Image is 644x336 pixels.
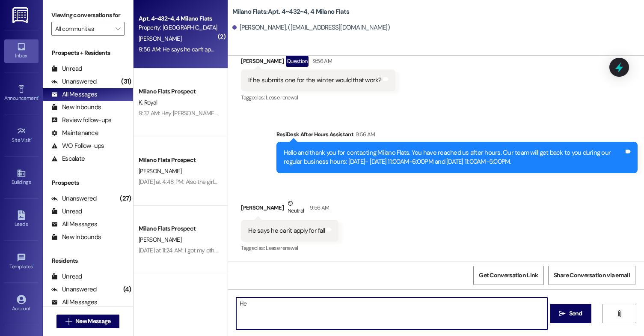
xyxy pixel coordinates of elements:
div: Hello and thank you for contacting Milano Flats. You have reached us after hours. Our team will g... [284,148,624,167]
i:  [116,25,120,32]
button: Get Conversation Link [473,266,543,285]
textarea: He [236,297,547,330]
i:  [559,310,565,317]
i:  [616,310,623,317]
div: [PERSON_NAME] [241,199,338,220]
a: Leads [4,208,39,231]
div: New Inbounds [51,103,101,112]
a: Buildings [4,166,39,189]
span: Lease renewal [266,94,298,101]
div: ResiDesk After Hours Assistant [276,130,638,142]
div: 9:56 AM [353,130,375,139]
div: Unanswered [51,194,97,203]
div: Neutral [286,199,306,217]
div: Residents [43,256,133,265]
div: 9:37 AM: Hey [PERSON_NAME], your year long lease is ready to be signed! [139,109,322,117]
div: [PERSON_NAME]. ([EMAIL_ADDRESS][DOMAIN_NAME]) [232,23,390,32]
span: K. Royal [139,99,157,106]
a: Site Visit • [4,124,39,147]
div: Unanswered [51,285,97,294]
div: WO Follow-ups [51,141,104,150]
div: Milano Flats Prospect [139,87,218,96]
input: All communities [55,22,111,36]
img: ResiDesk Logo [12,7,30,23]
div: Unread [51,207,82,216]
div: Unread [51,272,82,281]
label: Viewing conversations for [51,9,125,22]
div: 9:56 AM: He says he can't apply for fall [139,45,235,53]
div: All Messages [51,90,97,99]
div: (4) [121,283,134,296]
span: • [31,136,32,142]
div: 9:56 AM [308,203,329,212]
div: Prospects [43,178,133,187]
span: Send [569,309,582,318]
a: Templates • [4,250,39,273]
button: Send [550,304,591,323]
div: [PERSON_NAME] [241,56,395,69]
div: 9:56 AM [311,57,332,66]
span: Share Conversation via email [554,271,630,280]
div: Question [286,56,309,66]
span: [PERSON_NAME] [139,167,181,175]
div: If he submits one for the winter would that work? [248,76,381,85]
div: Unread [51,64,82,73]
div: Maintenance [51,129,98,138]
div: All Messages [51,220,97,229]
div: Unanswered [51,77,97,86]
span: Get Conversation Link [479,271,538,280]
span: [PERSON_NAME] [139,236,181,243]
b: Milano Flats: Apt. 4~432~4, 4 Milano Flats [232,7,349,16]
div: Apt. 4~432~4, 4 Milano Flats [139,14,218,23]
span: • [33,262,34,268]
span: [PERSON_NAME] [139,35,181,42]
div: He says he can't apply for fall [248,226,325,235]
div: Escalate [51,154,85,163]
span: New Message [75,317,110,326]
div: [DATE] at 4:48 PM: Also the girl I bought it from said she had reserved a parking spot is there a... [139,178,521,186]
div: Property: [GEOGRAPHIC_DATA] Flats [139,23,218,32]
div: Prospects + Residents [43,48,133,57]
a: Inbox [4,39,39,63]
div: Milano Flats Prospect [139,156,218,165]
button: New Message [56,315,120,328]
button: Share Conversation via email [548,266,635,285]
span: • [38,94,39,100]
div: New Inbounds [51,233,101,242]
div: Tagged as: [241,242,338,254]
div: (27) [118,192,133,205]
div: Milano Flats Prospect [139,224,218,233]
span: Lease renewal [266,244,298,252]
div: Tagged as: [241,91,395,104]
div: [DATE] at 11:24 AM: I got my other lease thing figured out and now can sign the one here [139,246,354,254]
i:  [65,318,72,325]
div: (31) [119,75,133,88]
div: All Messages [51,298,97,307]
a: Account [4,292,39,315]
div: Review follow-ups [51,116,111,125]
